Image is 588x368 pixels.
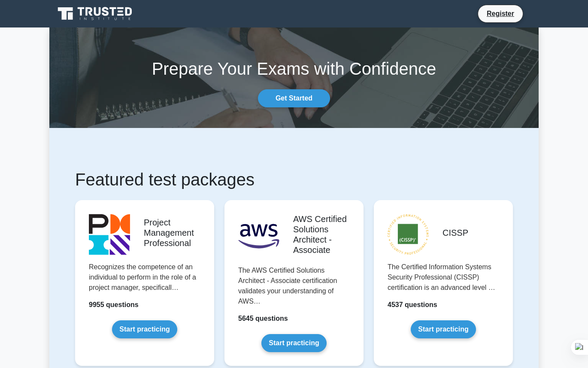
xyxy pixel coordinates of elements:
[112,320,177,338] a: Start practicing
[75,169,513,190] h1: Featured test packages
[261,334,326,352] a: Start practicing
[411,320,476,338] a: Start practicing
[49,58,539,79] h1: Prepare Your Exams with Confidence
[482,8,519,19] a: Register
[258,89,330,107] a: Get Started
